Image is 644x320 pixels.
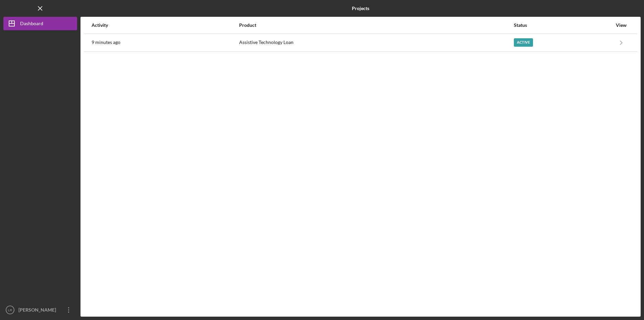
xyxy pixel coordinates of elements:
[92,40,120,45] time: 2025-10-01 20:42
[8,308,12,312] text: LR
[3,303,77,317] button: LR[PERSON_NAME]
[514,38,533,47] div: Active
[17,303,60,318] div: [PERSON_NAME]
[239,22,513,28] div: Product
[613,22,630,28] div: View
[3,17,77,30] button: Dashboard
[514,22,612,28] div: Status
[20,17,43,32] div: Dashboard
[239,34,513,51] div: Assistive Technology Loan
[92,22,238,28] div: Activity
[352,6,369,11] b: Projects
